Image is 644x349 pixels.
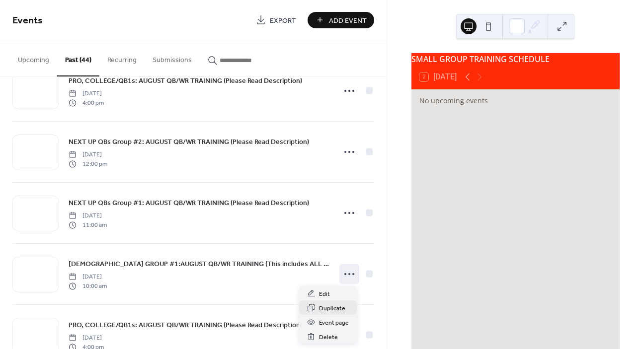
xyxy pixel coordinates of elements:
a: PRO, COLLEGE/QB1s: AUGUST QB/WR TRAINING (Please Read Description) [69,75,302,86]
span: [DEMOGRAPHIC_DATA] GROUP #1:AUGUST QB/WR TRAINING (This includes ALL 8th Graders) [69,259,329,270]
a: NEXT UP QBs Group #2: AUGUST QB/WR TRAINING (Please Read Description) [69,136,309,147]
button: Submissions [145,40,200,75]
span: Events [12,11,43,30]
span: NEXT UP QBs Group #1: AUGUST QB/WR TRAINING (Please Read Description) [69,198,309,209]
a: NEXT UP QBs Group #1: AUGUST QB/WR TRAINING (Please Read Description) [69,197,309,209]
button: Add Event [308,12,374,28]
span: Export [270,15,296,26]
span: [DATE] [69,273,107,281]
span: 11:00 am [69,220,107,229]
span: [DATE] [69,150,107,159]
span: Event page [319,318,349,328]
button: Upcoming [10,40,57,75]
span: NEXT UP QBs Group #2: AUGUST QB/WR TRAINING (Please Read Description) [69,137,309,147]
span: Add Event [329,15,367,26]
div: SMALL GROUP TRAINING SCHEDULE [411,53,620,65]
a: PRO, COLLEGE/QB1s: AUGUST QB/WR TRAINING (Please Read Description) [69,319,302,331]
span: Duplicate [319,303,345,314]
span: 12:00 pm [69,159,107,168]
span: [DATE] [69,334,104,343]
button: Recurring [99,40,145,75]
button: Past (44) [57,40,99,76]
div: No upcoming events [419,95,612,106]
span: Delete [319,332,338,343]
span: PRO, COLLEGE/QB1s: AUGUST QB/WR TRAINING (Please Read Description) [69,76,302,86]
span: [DATE] [69,211,107,220]
span: PRO, COLLEGE/QB1s: AUGUST QB/WR TRAINING (Please Read Description) [69,320,302,331]
a: Export [248,12,304,28]
a: [DEMOGRAPHIC_DATA] GROUP #1:AUGUST QB/WR TRAINING (This includes ALL 8th Graders) [69,258,329,270]
span: Edit [319,289,330,299]
span: 4:00 pm [69,98,104,107]
span: [DATE] [69,89,104,98]
span: 10:00 am [69,281,107,290]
